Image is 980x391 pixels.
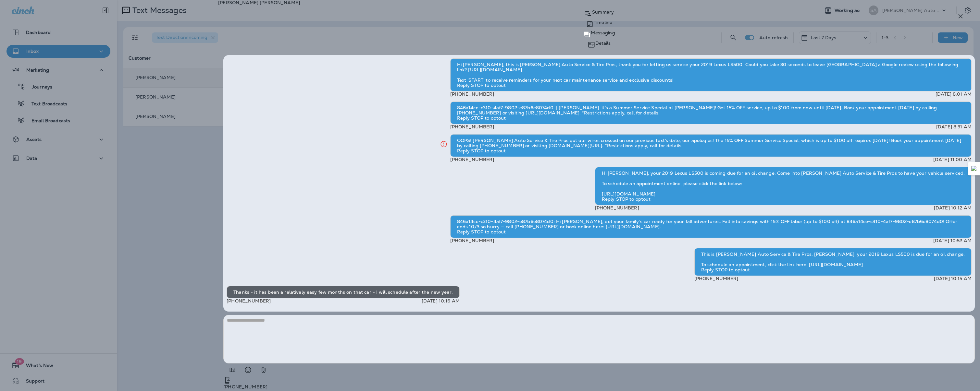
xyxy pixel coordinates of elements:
p: [DATE] 10:15 AM [934,276,972,281]
p: [DATE] 10:52 AM [933,238,972,243]
div: This is [PERSON_NAME] Auto Service & Tire Pros, [PERSON_NAME], your 2019 Lexus LS500 is due for a... [694,248,972,276]
p: [DATE] 8:31 AM [936,124,972,129]
p: [PHONE_NUMBER] [450,238,494,243]
p: [DATE] 10:16 AM [422,298,460,303]
p: Timeline [594,20,612,25]
img: Detect Auto [971,166,977,172]
p: [DATE] 8:01 AM [936,91,972,97]
p: [PHONE_NUMBER] [223,384,975,389]
p: Details [595,41,611,46]
p: [PHONE_NUMBER] [694,276,738,281]
div: OOPS! [PERSON_NAME] Auto Service & Tire Pros got our wires crossed on our previous text's date, o... [450,134,972,157]
p: [DATE] 11:00 AM [933,157,972,162]
div: Thanks - it has been a relatively easy few months on that car - I will schedule after the new year. [227,286,460,298]
p: Messaging [591,30,615,35]
div: Hi [PERSON_NAME], this is [PERSON_NAME] Auto Service & Tire Pros, thank you for letting us servic... [450,58,972,91]
p: [PHONE_NUMBER] [450,91,494,97]
div: 846a14ce-c310-4af7-9802-e87b6e8074d0 | [PERSON_NAME] it's a Summer Service Special at [PERSON_NAM... [450,101,972,124]
p: [PHONE_NUMBER] [595,205,639,210]
button: Select an emoji [242,363,254,376]
p: [DATE] 10:12 AM [934,205,972,210]
button: Click for more info [437,137,450,151]
p: [PHONE_NUMBER] [227,298,271,303]
p: [PHONE_NUMBER] [450,124,494,129]
div: Hi [PERSON_NAME], your 2019 Lexus LS500 is coming due for an oil change. Come into [PERSON_NAME] ... [595,167,972,205]
p: Summary [592,9,614,15]
p: [PHONE_NUMBER] [450,157,494,162]
button: Add in a premade template [226,363,239,376]
div: 846a14ce-c310-4af7-9802-e87b6e8074d0: Hi [PERSON_NAME], get your family’s car ready for your fall... [450,215,972,238]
